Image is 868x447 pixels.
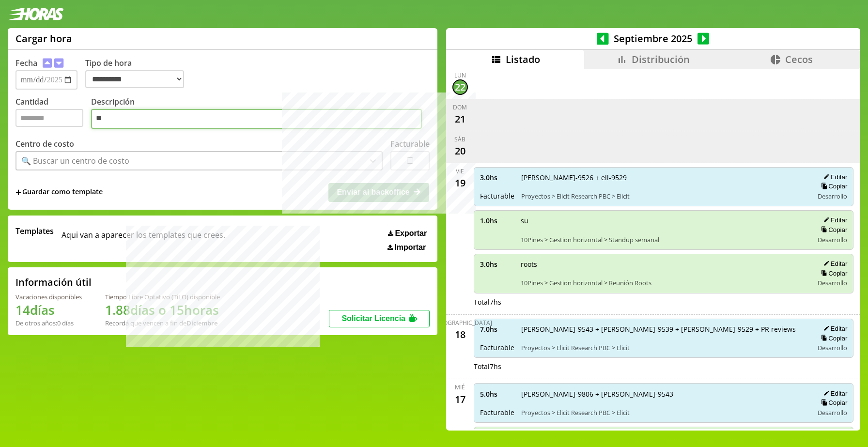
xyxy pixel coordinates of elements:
span: 7.0 hs [480,324,514,334]
span: Exportar [395,229,427,238]
h1: 1.88 días o 15 horas [105,301,220,319]
span: Facturable [480,191,514,200]
span: Septiembre 2025 [609,32,697,45]
span: roots [521,260,807,269]
h1: 14 días [15,301,82,319]
span: 3.0 hs [480,173,514,182]
label: Tipo de hora [85,58,192,90]
span: Aqui van a aparecer los templates que crees. [62,226,225,252]
span: Distribución [632,53,690,66]
span: Templates [15,226,54,236]
div: 20 [452,143,468,159]
h2: Información útil [15,276,92,289]
span: Proyectos > Elicit Research PBC > Elicit [521,343,807,352]
label: Centro de costo [15,139,74,149]
span: Facturable [480,408,514,417]
div: vie [456,167,464,175]
textarea: Descripción [91,109,422,129]
button: Copiar [818,269,847,277]
span: Importar [394,243,426,252]
span: Desarrollo [818,278,847,287]
button: Copiar [818,182,847,190]
span: +Guardar como template [15,187,103,198]
div: 🔍 Buscar un centro de costo [21,155,129,166]
span: 10Pines > Gestion horizontal > Standup semanal [521,235,807,244]
span: Proyectos > Elicit Research PBC > Elicit [521,192,807,200]
button: Editar [821,389,847,398]
div: Recordá que vencen a fin de [105,319,220,327]
div: De otros años: 0 días [15,319,82,327]
button: Copiar [818,334,847,342]
span: Desarrollo [818,408,847,417]
span: Desarrollo [818,235,847,244]
input: Cantidad [15,109,83,127]
label: Facturable [390,139,430,149]
span: [PERSON_NAME]-9526 + eil-9529 [521,173,807,182]
span: [PERSON_NAME]-9543 + [PERSON_NAME]-9539 + [PERSON_NAME]-9529 + PR reviews [521,324,807,334]
button: Solicitar Licencia [329,310,430,327]
span: 1.0 hs [480,216,514,225]
span: 5.0 hs [480,389,514,399]
b: Diciembre [186,319,217,327]
select: Tipo de hora [85,70,184,88]
div: 17 [452,391,468,407]
span: Listado [506,53,540,66]
button: Editar [821,173,847,181]
div: scrollable content [446,69,860,429]
span: [PERSON_NAME]-9806 + [PERSON_NAME]-9543 [521,389,807,399]
span: su [521,216,807,225]
button: Exportar [385,229,430,238]
button: Editar [821,216,847,224]
span: Solicitar Licencia [341,314,405,323]
span: 3.0 hs [480,260,514,269]
div: mié [455,383,465,391]
button: Editar [821,260,847,268]
button: Copiar [818,226,847,234]
label: Fecha [15,58,37,68]
label: Descripción [91,96,430,132]
img: logotipo [8,8,64,20]
div: 22 [452,79,468,95]
div: lun [454,71,466,79]
span: Desarrollo [818,343,847,352]
span: 10Pines > Gestion horizontal > Reunión Roots [521,278,807,287]
div: 21 [452,111,468,127]
label: Cantidad [15,96,91,132]
button: Copiar [818,399,847,407]
button: Editar [821,324,847,333]
h1: Cargar hora [15,32,72,45]
span: Facturable [480,343,514,352]
div: Total 7 hs [474,297,854,307]
div: Total 7 hs [474,362,854,371]
span: Desarrollo [818,192,847,200]
div: dom [453,103,467,111]
div: Vacaciones disponibles [15,293,82,301]
span: Cecos [785,53,813,66]
div: 19 [452,175,468,191]
div: Tiempo Libre Optativo (TiLO) disponible [105,293,220,301]
div: 18 [452,327,468,342]
span: Proyectos > Elicit Research PBC > Elicit [521,408,807,417]
div: sáb [454,135,465,143]
span: + [15,187,21,198]
div: [DEMOGRAPHIC_DATA] [428,319,492,327]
